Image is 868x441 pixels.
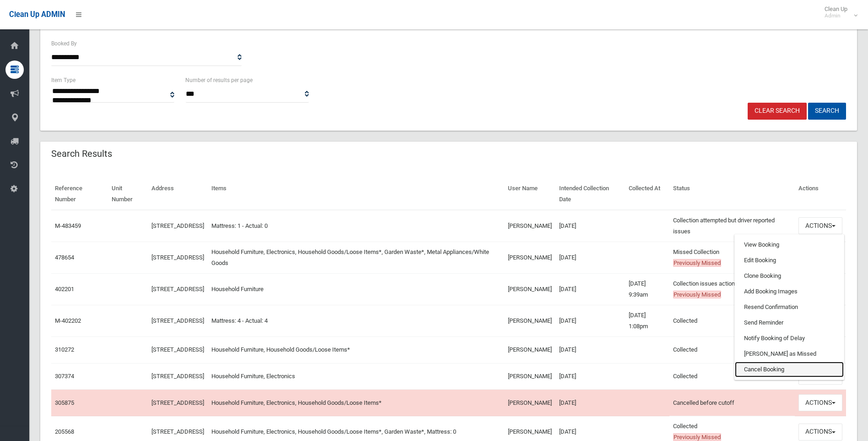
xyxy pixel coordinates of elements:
a: Add Booking Images [735,284,844,299]
th: Actions [795,178,846,210]
a: 307374 [55,373,74,380]
th: Items [208,178,504,210]
td: [DATE] [555,363,625,390]
td: Collected [669,336,795,363]
a: 402201 [55,286,74,292]
td: [DATE] [555,242,625,273]
a: View Booking [735,237,844,253]
a: Edit Booking [735,253,844,268]
a: 205568 [55,428,74,435]
small: Admin [825,12,847,19]
a: [STREET_ADDRESS] [151,346,204,353]
th: Intended Collection Date [555,178,625,210]
button: Actions [798,394,842,411]
label: Booked By [51,39,77,49]
td: Household Furniture, Household Goods/Loose Items* [208,336,504,363]
a: 310272 [55,346,74,353]
td: [PERSON_NAME] [504,210,555,242]
button: Actions [798,424,842,441]
a: M-402202 [55,317,81,324]
a: Resend Confirmation [735,299,844,315]
td: Household Furniture, Electronics, Household Goods/Loose Items* [208,390,504,416]
td: [DATE] [555,305,625,336]
th: User Name [504,178,555,210]
a: [STREET_ADDRESS] [151,428,204,435]
a: [STREET_ADDRESS] [151,399,204,406]
a: [STREET_ADDRESS] [151,317,204,324]
td: Collection attempted but driver reported issues [669,210,795,242]
a: M-483459 [55,222,81,229]
td: Collected [669,305,795,336]
td: Household Furniture, Electronics [208,363,504,390]
td: [PERSON_NAME] [504,363,555,390]
td: Household Furniture [208,273,504,305]
span: Previously Missed [673,433,721,441]
label: Number of results per page [185,75,253,85]
td: Collection issues actioned [669,273,795,305]
header: Search Results [40,145,123,163]
span: Clean Up ADMIN [9,10,65,19]
span: Clean Up [820,6,857,19]
button: Search [808,103,846,120]
td: [PERSON_NAME] [504,336,555,363]
a: [STREET_ADDRESS] [151,286,204,292]
a: Cancel Booking [735,362,844,377]
td: [PERSON_NAME] [504,305,555,336]
a: Send Reminder [735,315,844,331]
td: [DATE] 1:08pm [625,305,669,336]
button: Actions [798,217,842,234]
td: [PERSON_NAME] [504,390,555,416]
a: Clone Booking [735,268,844,284]
a: Clear Search [748,103,807,120]
td: Household Furniture, Electronics, Household Goods/Loose Items*, Garden Waste*, Metal Appliances/W... [208,242,504,273]
td: [DATE] 9:39am [625,273,669,305]
a: 478654 [55,254,74,261]
td: Mattress: 1 - Actual: 0 [208,210,504,242]
th: Address [148,178,208,210]
th: Status [669,178,795,210]
td: [DATE] [555,336,625,363]
td: Collected [669,363,795,390]
span: Previously Missed [673,291,721,298]
a: [STREET_ADDRESS] [151,222,204,229]
td: Cancelled before cutoff [669,390,795,416]
label: Item Type [51,75,75,85]
span: Previously Missed [673,259,721,267]
td: [DATE] [555,390,625,416]
th: Unit Number [108,178,148,210]
a: Notify Booking of Delay [735,331,844,346]
th: Reference Number [51,178,108,210]
td: [PERSON_NAME] [504,273,555,305]
td: [PERSON_NAME] [504,242,555,273]
a: 305875 [55,399,74,406]
td: [DATE] [555,273,625,305]
a: [STREET_ADDRESS] [151,373,204,380]
td: Mattress: 4 - Actual: 4 [208,305,504,336]
td: Missed Collection [669,242,795,273]
th: Collected At [625,178,669,210]
a: [PERSON_NAME] as Missed [735,346,844,362]
td: [DATE] [555,210,625,242]
a: [STREET_ADDRESS] [151,254,204,261]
